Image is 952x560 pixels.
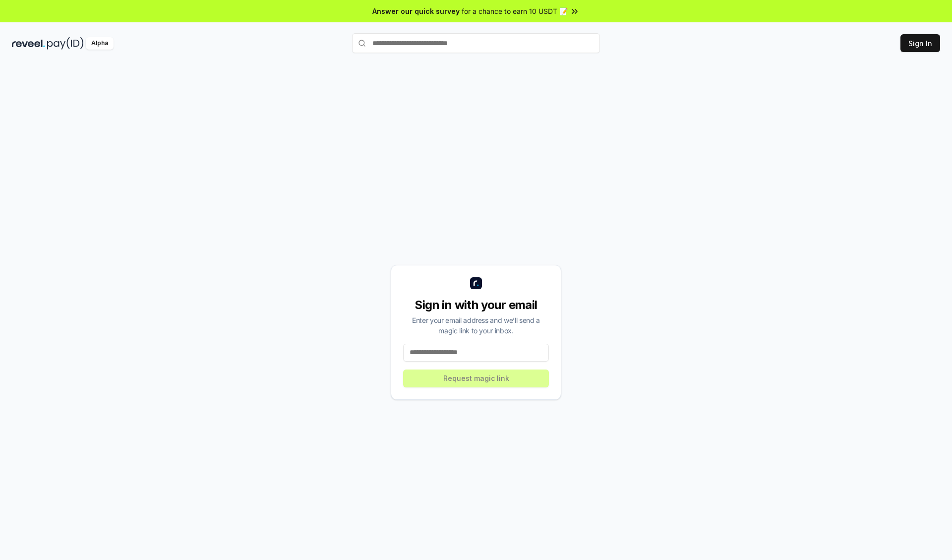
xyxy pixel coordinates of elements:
div: Sign in with your email [403,297,549,313]
div: Alpha [86,37,114,50]
img: reveel_dark [12,37,45,50]
span: for a chance to earn 10 USDT 📝 [462,6,568,16]
img: logo_small [470,277,482,289]
img: pay_id [47,37,84,50]
button: Sign In [900,34,940,52]
div: Enter your email address and we’ll send a magic link to your inbox. [403,315,549,336]
span: Answer our quick survey [372,6,460,16]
